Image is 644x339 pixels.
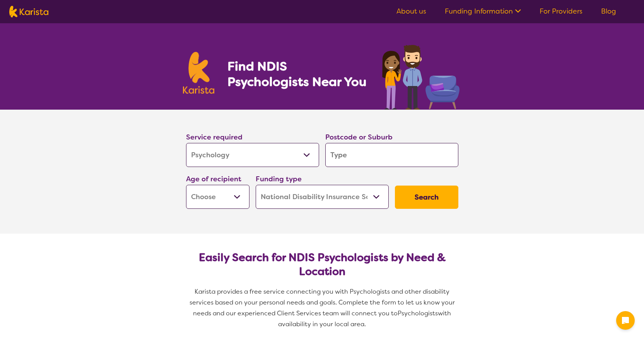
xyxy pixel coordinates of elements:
a: Blog [601,7,616,16]
img: Karista logo [183,52,215,94]
label: Funding type [256,174,302,184]
h1: Find NDIS Psychologists Near You [227,59,371,89]
input: Type [325,143,458,167]
label: Postcode or Suburb [325,133,393,142]
img: Karista logo [9,6,48,17]
a: About us [396,7,426,16]
span: Psychologists [398,309,438,317]
label: Age of recipient [186,174,241,184]
a: For Providers [540,7,583,16]
h2: Easily Search for NDIS Psychologists by Need & Location [192,251,452,279]
img: psychology [379,42,461,110]
a: Funding Information [445,7,521,16]
label: Service required [186,133,243,142]
span: Karista provides a free service connecting you with Psychologists and other disability services b... [190,287,456,317]
button: Search [395,186,458,209]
